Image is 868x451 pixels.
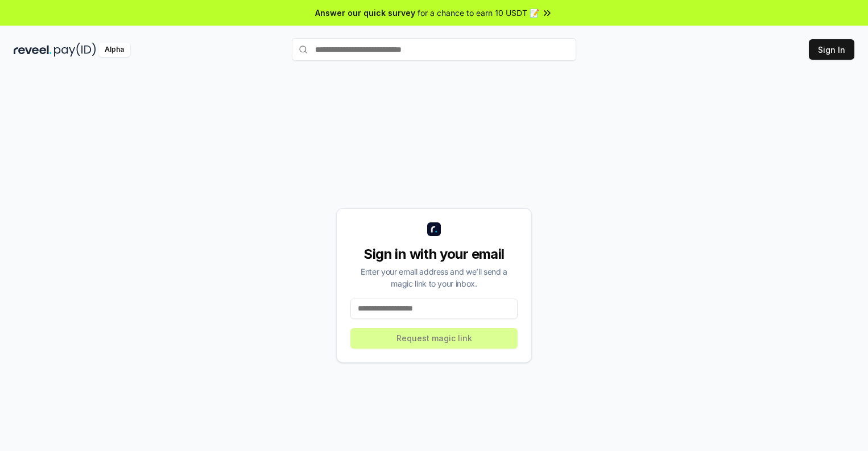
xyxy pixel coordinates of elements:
[350,245,518,263] div: Sign in with your email
[809,39,854,60] button: Sign In
[98,43,130,57] div: Alpha
[418,7,539,19] span: for a chance to earn 10 USDT 📝
[14,43,52,57] img: reveel_dark
[315,7,415,19] span: Answer our quick survey
[427,222,441,236] img: logo_small
[54,43,96,57] img: pay_id
[350,266,518,289] div: Enter your email address and we’ll send a magic link to your inbox.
